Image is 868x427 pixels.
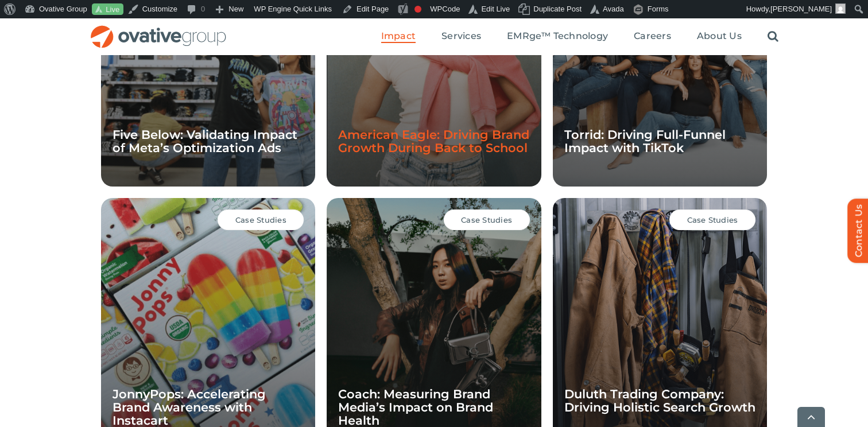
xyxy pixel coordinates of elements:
span: [PERSON_NAME] [770,5,832,13]
a: About Us [697,30,742,43]
span: Services [441,30,481,42]
span: EMRge™ Technology [507,30,608,42]
nav: Menu [381,18,778,55]
a: Careers [634,30,671,43]
span: About Us [697,30,742,42]
a: Live [92,3,123,15]
a: OG_Full_horizontal_RGB [90,24,227,35]
span: Careers [634,30,671,42]
span: Impact [381,30,416,42]
a: Services [441,30,481,43]
a: Impact [381,30,416,43]
a: EMRge™ Technology [507,30,608,43]
a: Five Below: Validating Impact of Meta’s Optimization Ads [113,127,297,155]
a: Torrid: Driving Full-Funnel Impact with TikTok [564,127,726,155]
a: Search [768,30,778,43]
div: Focus keyphrase not set [414,6,421,13]
a: Duluth Trading Company: Driving Holistic Search Growth [564,387,755,414]
a: American Eagle: Driving Brand Growth During Back to School [338,127,529,155]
